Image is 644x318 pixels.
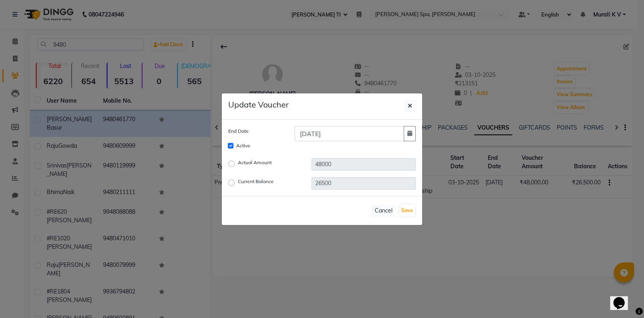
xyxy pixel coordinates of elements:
[312,158,416,171] input: Actual Amount
[228,100,289,109] h5: Update Voucher
[228,128,249,135] label: End Date
[312,177,416,190] input: Current Balance
[238,159,272,169] label: Actual Amount
[236,142,250,149] label: Active
[399,205,415,216] button: Save
[238,178,274,188] label: Current Balance
[610,286,636,310] iframe: chat widget
[371,204,396,217] button: Cancel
